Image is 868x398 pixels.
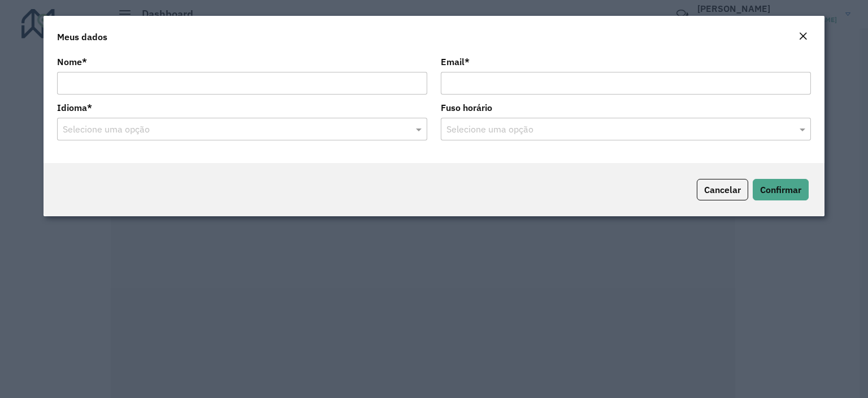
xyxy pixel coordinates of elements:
em: Fechar [798,32,808,41]
h4: Meus dados [57,30,107,44]
span: Confirmar [760,184,801,195]
label: Nome [57,55,87,69]
span: Cancelar [704,184,741,195]
label: Idioma [57,101,92,114]
button: Cancelar [697,179,748,200]
label: Email [441,55,470,69]
button: Close [795,29,811,44]
button: Confirmar [753,179,809,200]
label: Fuso horário [441,101,492,114]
